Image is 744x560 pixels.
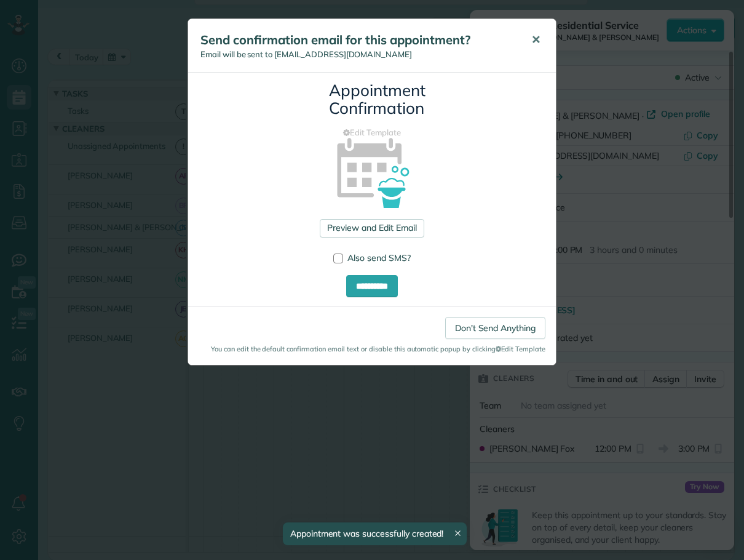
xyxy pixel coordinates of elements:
h5: Send confirmation email for this appointment? [200,31,514,49]
a: Don't Send Anything [445,317,545,339]
span: ✕ [531,33,540,47]
a: Edit Template [197,127,547,138]
span: Email will be sent to [EMAIL_ADDRESS][DOMAIN_NAME] [200,49,412,59]
div: Appointment was successfully created! [283,522,467,545]
img: appointment_confirmation_icon-141e34405f88b12ade42628e8c248340957700ab75a12ae832a8710e9b578dc5.png [317,116,427,226]
small: You can edit the default confirmation email text or disable this automatic popup by clicking Edit... [199,344,545,354]
a: Preview and Edit Email [320,219,424,238]
h3: Appointment Confirmation [329,82,415,117]
span: Also send SMS? [347,252,411,263]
